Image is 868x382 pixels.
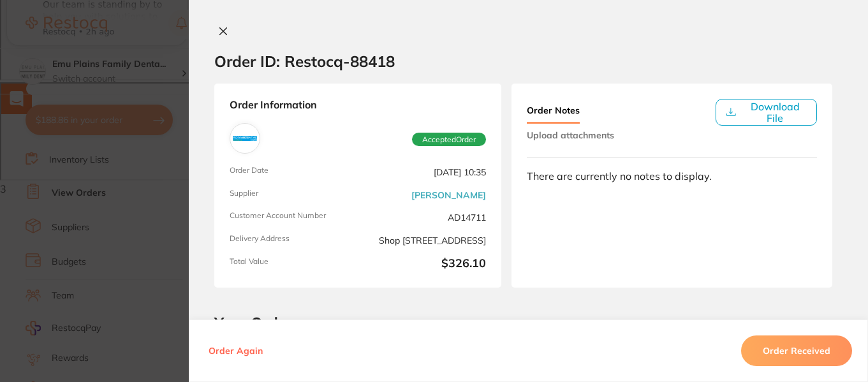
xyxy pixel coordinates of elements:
button: Upload attachments [527,124,614,147]
h2: Order ID: Restocq- 88418 [214,52,395,71]
b: $326.10 [363,257,486,272]
span: Order Date [230,166,353,179]
div: We’re committed to ensuring a smooth transition for you! Our team is standing by to help you with... [41,156,177,231]
div: message notification from Restocq, 2h ago. Hi Samuel, Starting 11 August, we’re making some updat... [5,17,186,241]
span: Delivery Address [230,234,353,247]
button: Order Notes [527,99,580,124]
button: Order Received [741,335,852,366]
span: Accepted Order [412,133,486,147]
button: Download File [716,99,817,126]
h2: Your Orders [214,313,842,332]
div: Hi [PERSON_NAME], Starting [DATE], we’re making some updates to our product offerings on the Rest... [41,25,177,150]
span: Supplier [230,189,353,202]
strong: Order Information [230,99,486,113]
div: There are currently no notes to display. [527,170,817,182]
div: Message content [41,25,177,216]
span: Total Value [230,257,353,272]
span: [DATE] 10:35 [363,166,486,179]
span: Shop [STREET_ADDRESS] [363,234,486,247]
span: AD14711 [363,211,486,224]
span: Customer Account Number [230,211,353,224]
img: Profile image for Restocq [15,28,35,48]
button: Order Again [205,345,267,356]
img: Adam Dental [233,126,257,151]
a: [PERSON_NAME] [411,190,486,200]
p: Message from Restocq, sent 2h ago [41,221,177,233]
